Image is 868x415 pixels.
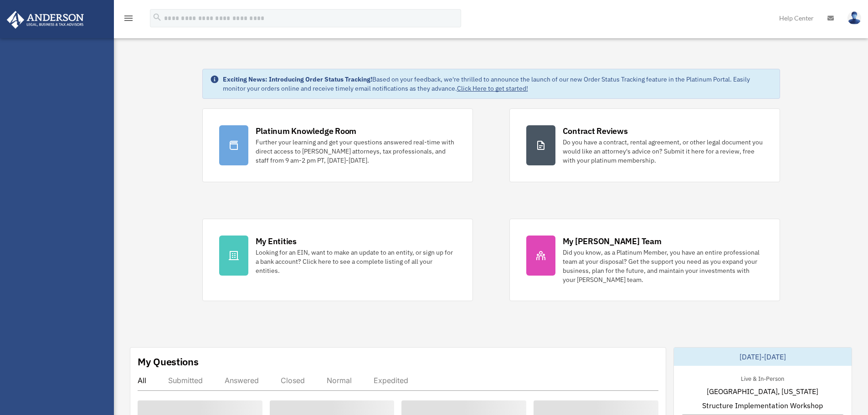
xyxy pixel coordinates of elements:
a: menu [123,16,134,24]
div: My Entities [256,236,297,247]
img: Anderson Advisors Platinum Portal [4,11,87,29]
a: Contract Reviews Do you have a contract, rental agreement, or other legal document you would like... [509,108,780,182]
span: [GEOGRAPHIC_DATA], [US_STATE] [707,386,818,397]
div: Do you have a contract, rental agreement, or other legal document you would like an attorney's ad... [563,138,763,165]
div: Contract Reviews [563,125,628,137]
a: Click Here to get started! [457,84,528,92]
i: menu [123,13,134,24]
div: Submitted [168,376,203,385]
div: Did you know, as a Platinum Member, you have an entire professional team at your disposal? Get th... [563,248,763,284]
div: Closed [281,376,305,385]
a: My [PERSON_NAME] Team Did you know, as a Platinum Member, you have an entire professional team at... [509,219,780,301]
div: My [PERSON_NAME] Team [563,236,662,247]
div: Answered [225,376,259,385]
div: My Questions [138,355,199,369]
div: All [138,376,146,385]
div: Looking for an EIN, want to make an update to an entity, or sign up for a bank account? Click her... [256,248,456,275]
div: Further your learning and get your questions answered real-time with direct access to [PERSON_NAM... [256,138,456,165]
div: [DATE]-[DATE] [674,348,852,366]
div: Live & In-Person [734,373,791,383]
div: Based on your feedback, we're thrilled to announce the launch of our new Order Status Tracking fe... [223,75,772,93]
i: search [152,12,162,22]
div: Platinum Knowledge Room [256,125,357,137]
a: My Entities Looking for an EIN, want to make an update to an entity, or sign up for a bank accoun... [202,219,473,301]
a: Platinum Knowledge Room Further your learning and get your questions answered real-time with dire... [202,108,473,182]
div: Normal [327,376,352,385]
strong: Exciting News: Introducing Order Status Tracking! [223,75,372,83]
span: Structure Implementation Workshop [702,400,823,411]
img: User Pic [847,11,861,25]
div: Expedited [374,376,408,385]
